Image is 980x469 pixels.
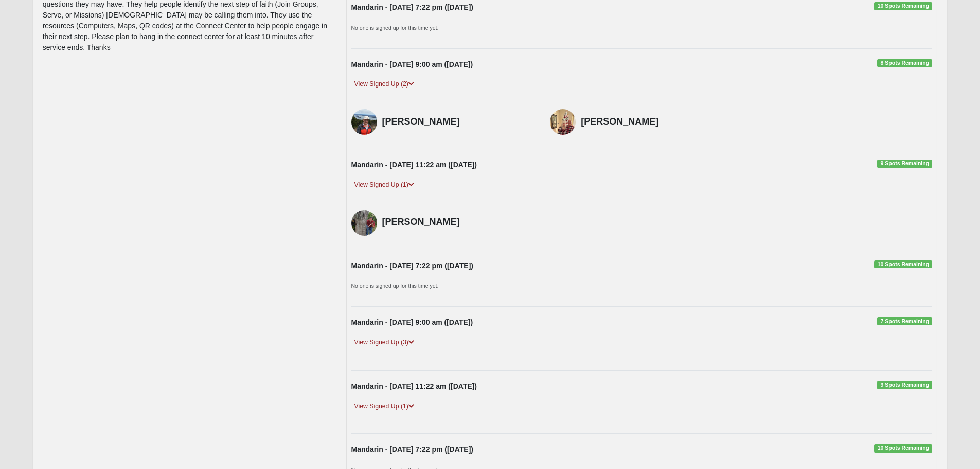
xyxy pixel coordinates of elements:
small: No one is signed up for this time yet. [351,25,439,31]
a: View Signed Up (1) [351,401,417,412]
span: 10 Spots Remaining [874,444,932,453]
a: View Signed Up (3) [351,337,417,348]
span: 8 Spots Remaining [877,59,932,67]
img: Michael Gruber [550,109,576,135]
strong: Mandarin - [DATE] 11:22 am ([DATE]) [351,161,477,169]
span: 9 Spots Remaining [877,160,932,168]
small: No one is signed up for this time yet. [351,283,439,289]
span: 9 Spots Remaining [877,381,932,389]
strong: Mandarin - [DATE] 11:22 am ([DATE]) [351,382,477,390]
h4: [PERSON_NAME] [382,116,535,128]
strong: Mandarin - [DATE] 7:22 pm ([DATE]) [351,445,473,454]
h4: [PERSON_NAME] [581,116,734,128]
strong: Mandarin - [DATE] 7:22 pm ([DATE]) [351,262,473,270]
a: View Signed Up (1) [351,180,417,190]
span: 10 Spots Remaining [874,2,932,10]
img: Lyndon Schultz [351,210,377,236]
span: 10 Spots Remaining [874,260,932,269]
img: John Hoffstatter [351,109,377,135]
strong: Mandarin - [DATE] 9:00 am ([DATE]) [351,60,473,68]
h4: [PERSON_NAME] [382,217,535,228]
strong: Mandarin - [DATE] 9:00 am ([DATE]) [351,318,473,326]
a: View Signed Up (2) [351,79,417,90]
strong: Mandarin - [DATE] 7:22 pm ([DATE]) [351,3,473,11]
span: 7 Spots Remaining [877,317,932,325]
